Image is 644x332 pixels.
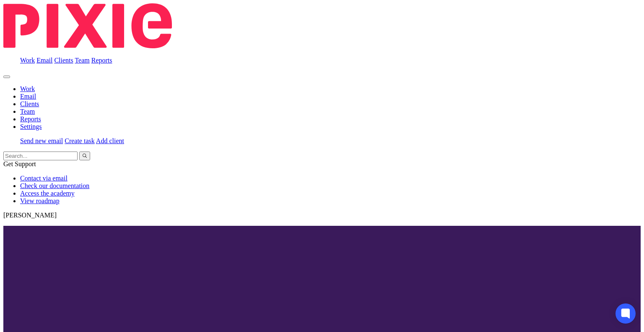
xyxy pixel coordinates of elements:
a: Email [36,57,52,64]
a: Contact via email [20,175,68,182]
a: Reports [91,57,112,64]
input: Search [3,152,78,160]
span: Get Support [3,160,36,167]
a: Clients [20,100,39,107]
button: Search [79,152,90,160]
a: Check our documentation [20,182,89,189]
a: Team [20,108,35,115]
img: Pixie [3,3,172,48]
a: Add client [96,137,124,144]
a: View roadmap [20,197,60,204]
a: Email [20,93,36,100]
a: Access the academy [20,190,75,197]
a: Team [75,57,89,64]
a: Settings [20,123,42,130]
a: Create task [65,137,95,144]
p: [PERSON_NAME] [3,212,641,219]
a: Clients [54,57,73,64]
a: Work [20,85,35,92]
a: Reports [20,115,41,123]
a: Work [20,57,35,64]
a: Send new email [20,137,63,144]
